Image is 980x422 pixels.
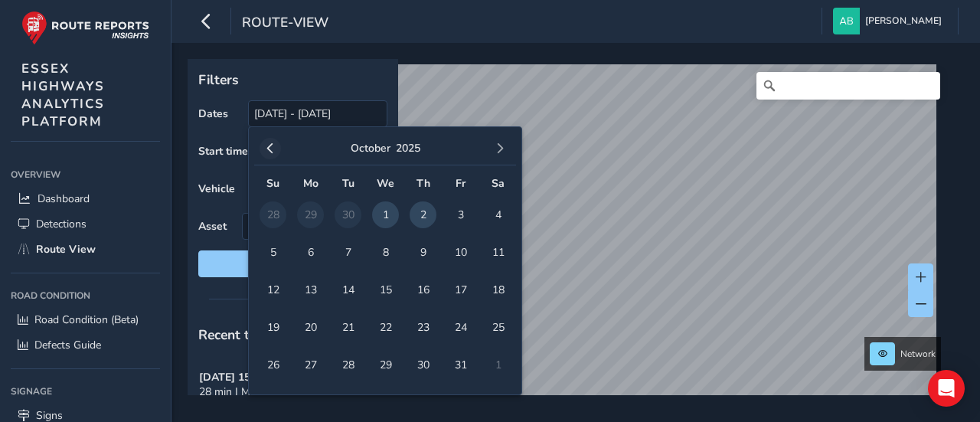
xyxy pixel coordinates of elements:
span: 10 [447,239,474,266]
span: 16 [410,276,436,303]
span: [PERSON_NAME] [865,8,942,34]
label: Vehicle [198,182,235,196]
span: 27 [297,352,324,378]
span: 25 [485,314,511,341]
span: 15 [372,276,399,303]
span: 9 [410,239,436,266]
div: Overview [11,163,160,186]
a: Road Condition (Beta) [11,307,160,332]
span: Network [900,348,936,360]
span: 14 [335,276,361,303]
span: 4 [485,201,511,228]
span: We [377,176,394,191]
span: 3 [447,201,474,228]
span: 17 [447,276,474,303]
button: [PERSON_NAME] [833,8,947,34]
span: 12 [260,276,286,303]
a: Defects Guide [11,332,160,358]
span: 5 [260,239,286,266]
span: Fr [456,176,465,191]
span: 24 [447,314,474,341]
img: diamond-layout [833,8,860,34]
span: 20 [297,314,324,341]
span: 1 [372,201,399,228]
label: Asset [198,219,227,234]
span: 19 [260,314,286,341]
span: 28 min | MW73 YNY [199,384,297,399]
span: 28 [335,352,361,378]
div: Signage [11,380,160,403]
div: Road Condition [11,284,160,307]
strong: [DATE] 15:39 to 16:06 [199,370,305,384]
span: Dashboard [38,191,90,206]
button: 2025 [396,141,420,155]
span: 26 [260,352,286,378]
span: 7 [335,239,361,266]
span: 21 [335,314,361,341]
span: Recent trips [198,325,273,344]
a: Route View [11,237,160,262]
span: Detections [36,217,87,231]
div: Open Intercom Messenger [928,370,965,407]
span: Route View [36,242,96,257]
span: Mo [303,176,318,191]
button: October [351,141,390,155]
button: Reset filters [198,250,387,277]
span: 8 [372,239,399,266]
span: Select an asset code [243,214,361,239]
label: Dates [198,106,228,121]
span: ESSEX HIGHWAYS ANALYTICS PLATFORM [21,60,105,130]
img: rr logo [21,11,149,45]
span: Tu [342,176,354,191]
span: 18 [485,276,511,303]
span: 6 [297,239,324,266]
span: route-view [242,13,328,34]
span: 22 [372,314,399,341]
span: Sa [492,176,505,191]
span: 31 [447,352,474,378]
span: Su [266,176,279,191]
span: Th [416,176,430,191]
span: 2 [410,201,436,228]
span: Defects Guide [34,338,101,352]
label: Start time [198,144,248,159]
a: Dashboard [11,186,160,211]
input: Search [756,72,940,100]
span: Road Condition (Beta) [34,312,139,327]
canvas: Map [193,64,936,413]
a: Detections [11,211,160,237]
span: 23 [410,314,436,341]
span: 13 [297,276,324,303]
p: Filters [198,70,387,90]
span: 30 [410,352,436,378]
span: 29 [372,352,399,378]
span: 11 [485,239,511,266]
span: Reset filters [210,257,376,271]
